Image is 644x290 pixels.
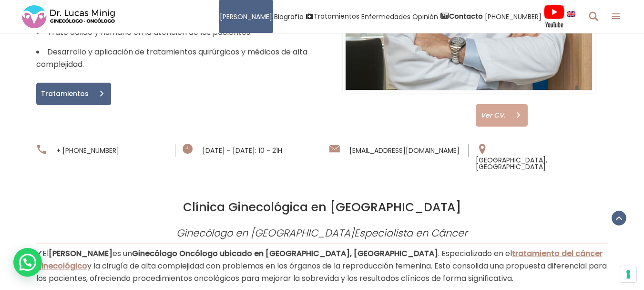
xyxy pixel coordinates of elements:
[183,199,461,215] font: Clínica Ginecológica en [GEOGRAPHIC_DATA]
[349,146,460,155] font: [EMAIL_ADDRESS][DOMAIN_NAME]
[274,11,304,21] font: Biografía
[41,89,89,98] font: Tratamientos
[56,147,119,154] a: + [PHONE_NUMBER]
[349,147,460,154] a: [EMAIL_ADDRESS][DOMAIN_NAME]
[42,248,49,259] font: El
[49,248,112,259] font: [PERSON_NAME]
[438,248,512,259] font: . Especializado en el
[354,226,468,240] a: Especialista en Cáncer
[543,4,565,28] img: Vídeos Youtube Ginecología
[567,11,575,17] img: idioma inglés
[36,248,42,259] font: ✓
[36,46,307,70] font: Desarrollo y aplicación de tratamientos quirúrgicos y médicos de alta complejidad.
[476,157,608,170] a: [GEOGRAPHIC_DATA], [GEOGRAPHIC_DATA]
[485,11,542,21] font: [PHONE_NUMBER]
[176,226,354,240] font: Ginecólogo en [GEOGRAPHIC_DATA]
[36,260,607,284] font: y la cirugía de alta complejidad con problemas en los órganos de la reproducción femenina. Esto c...
[620,266,636,282] button: Sus preferencias de consentimiento para tecnologías de seguimiento
[449,11,483,21] font: Contacto
[112,248,132,259] font: es un
[132,248,438,259] font: Ginecólogo Oncólogo ubicado en [GEOGRAPHIC_DATA], [GEOGRAPHIC_DATA]
[56,146,119,155] font: + [PHONE_NUMBER]
[203,146,282,155] font: [DATE] - [DATE]: 10 - 21H
[47,27,252,38] font: Trato cálido y humano en la atención de los pacientes.
[220,11,272,21] font: [PERSON_NAME]
[412,11,438,21] font: Opinión
[314,11,359,21] font: Tratamientos
[476,104,528,127] a: Ver CV.
[36,83,111,105] a: Tratamientos
[361,11,410,21] font: Enfermedades
[480,110,505,120] font: Ver CV.
[13,248,42,277] div: Contacto de WhatsApp
[476,155,547,172] font: [GEOGRAPHIC_DATA], [GEOGRAPHIC_DATA]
